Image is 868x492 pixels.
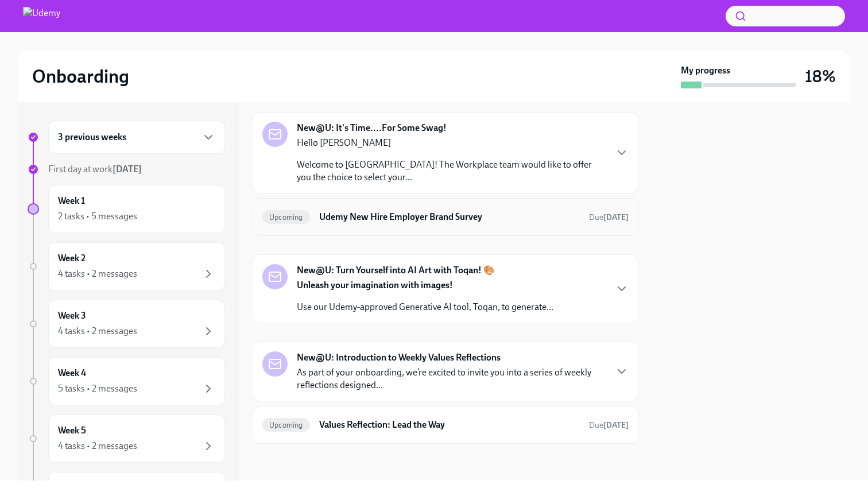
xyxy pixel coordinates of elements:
div: 3 previous weeks [48,121,225,154]
p: Hello [PERSON_NAME] [297,137,606,149]
a: UpcomingValues Reflection: Lead the WayDue[DATE] [262,416,629,434]
div: 2 tasks • 5 messages [58,210,137,223]
span: First day at work [48,164,142,175]
a: UpcomingUdemy New Hire Employer Brand SurveyDue[DATE] [262,208,629,226]
h6: Udemy New Hire Employer Brand Survey [319,211,580,223]
h6: Week 4 [58,367,86,379]
a: First day at work[DATE] [28,163,225,176]
h2: Onboarding [32,65,129,88]
h6: Week 1 [58,195,85,207]
a: Week 24 tasks • 2 messages [28,242,225,290]
strong: [DATE] [603,420,629,430]
span: Due [589,420,629,430]
strong: New@U: It's Time....For Some Swag! [297,122,447,134]
a: Week 54 tasks • 2 messages [28,414,225,463]
h6: Values Reflection: Lead the Way [319,419,580,431]
a: Week 34 tasks • 2 messages [28,300,225,348]
strong: [DATE] [113,164,142,175]
span: September 29th, 2025 13:00 [589,420,629,431]
h6: Week 5 [58,424,86,437]
img: Udemy [23,7,60,25]
strong: [DATE] [603,212,629,222]
span: September 27th, 2025 13:00 [589,212,629,223]
h6: Week 3 [58,309,86,322]
p: Welcome to [GEOGRAPHIC_DATA]! The Workplace team would like to offer you the choice to select you... [297,158,606,184]
div: 5 tasks • 2 messages [58,382,137,395]
span: Due [589,212,629,222]
div: 4 tasks • 2 messages [58,268,137,280]
div: 4 tasks • 2 messages [58,325,137,338]
p: Use our Udemy-approved Generative AI tool, Toqan, to generate... [297,301,553,313]
a: Week 45 tasks • 2 messages [28,357,225,405]
span: Upcoming [262,213,310,222]
strong: New@U: Introduction to Weekly Values Reflections [297,351,501,364]
h6: Week 2 [58,252,86,265]
strong: My progress [681,64,730,77]
p: As part of your onboarding, we’re excited to invite you into a series of weekly reflections desig... [297,366,606,392]
span: Upcoming [262,421,310,429]
h3: 18% [805,66,836,87]
h6: 3 previous weeks [58,131,126,144]
div: 4 tasks • 2 messages [58,440,137,452]
strong: New@U: Turn Yourself into AI Art with Toqan! 🎨 [297,264,495,277]
a: Week 12 tasks • 5 messages [28,185,225,233]
strong: Unleash your imagination with images! [297,280,453,290]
